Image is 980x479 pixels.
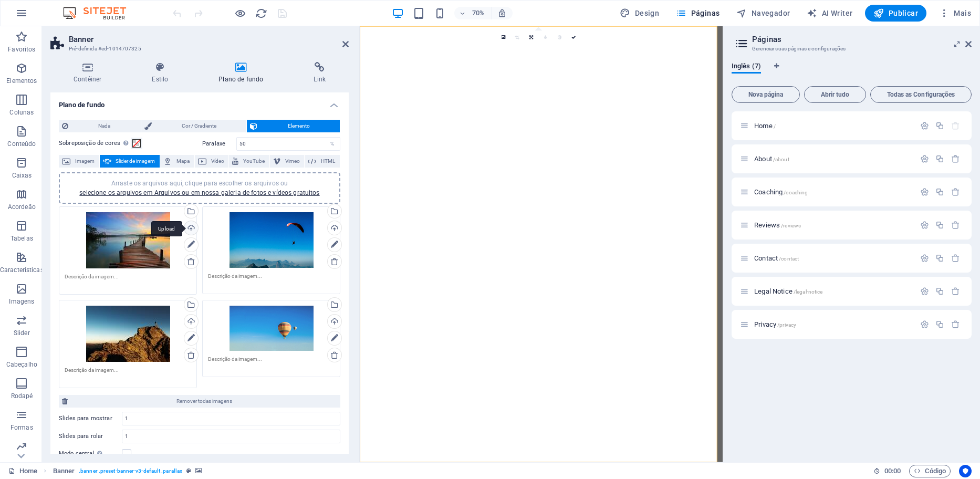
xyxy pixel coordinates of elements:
[319,155,337,168] span: HTML
[754,287,822,295] span: Clique para abrir a página
[53,465,202,477] nav: breadcrumb
[779,256,799,262] span: /contact
[59,447,122,460] label: Modo central
[208,212,335,268] div: bg_start01.jpg
[935,221,944,230] div: Duplicar
[325,138,340,150] div: %
[935,254,944,263] div: Duplicar
[920,254,929,263] div: Configurações
[951,254,960,263] div: Remover
[751,122,915,129] div: Home/
[751,255,915,262] div: Contact/contact
[65,212,191,268] div: bg_start.jpg
[11,234,33,243] p: Tabelas
[208,306,335,351] div: bg_start04.jpg
[736,91,795,98] span: Nova página
[807,8,852,18] span: AI Writer
[234,7,246,19] button: Clique aqui para sair do modo de visualização e continuar editando
[794,289,823,295] span: /legal-notice
[6,360,37,369] p: Cabeçalho
[59,155,99,168] button: Imagem
[773,157,789,162] span: /about
[566,30,580,45] a: Confirme ( Ctrl ⏎ )
[774,123,776,129] span: /
[732,60,761,75] span: Inglês (7)
[9,297,34,306] p: Imagens
[732,62,972,82] div: Guia de Idiomas
[11,423,33,432] p: Formas
[470,7,487,19] h6: 70%
[175,155,191,168] span: Mapa
[935,121,944,130] div: Duplicar
[290,62,349,84] h4: Link
[7,140,36,148] p: Conteúdo
[79,189,319,196] a: selecione os arquivos em Arquivos ou em nossa galeria de fotos e vídeos gratuitos
[620,8,659,18] span: Design
[79,465,182,477] span: . banner .preset-banner-v3-default .parallax
[920,154,929,163] div: Configurações
[920,320,929,329] div: Configurações
[935,287,944,296] div: Duplicar
[732,86,800,103] button: Nova página
[914,465,946,477] span: Código
[50,62,129,84] h4: Contêiner
[935,5,975,22] button: Mais
[732,5,794,22] button: Navegador
[781,223,801,228] span: /reviews
[935,188,944,196] div: Duplicar
[736,8,790,18] span: Navegador
[920,188,929,196] div: Configurações
[951,287,960,296] div: Remover
[71,395,337,408] span: Remover todas imagens
[195,468,202,474] i: Este elemento contém um plano de fundo
[69,35,349,44] h2: Banner
[865,5,926,22] button: Publicar
[754,254,799,262] span: Clique para abrir a página
[909,465,951,477] button: Código
[497,8,507,18] i: Ao redimensionar, ajusta automaticamente o nível de zoom para caber no dispositivo escolhido.
[752,35,972,44] h2: Páginas
[870,86,972,103] button: Todas as Configurações
[8,465,37,477] a: Clique para cancelar a seleção. Clique duas vezes para abrir as Páginas
[260,120,337,132] span: Elemento
[939,8,971,18] span: Mais
[184,221,199,235] a: Upload
[59,120,141,132] button: Nada
[754,188,808,196] span: Clique para abrir a página
[672,5,724,22] button: Páginas
[784,190,808,195] span: /coaching
[247,120,340,132] button: Elemento
[751,321,915,328] div: Privacy/privacy
[59,433,122,439] label: Slides para rolar
[12,171,32,180] p: Caixas
[875,91,967,98] span: Todas as Configurações
[951,221,960,230] div: Remover
[754,122,776,130] span: Home
[71,120,138,132] span: Nada
[270,155,305,168] button: Vimeo
[935,154,944,163] div: Duplicar
[754,320,796,328] span: Clique para abrir a página
[873,8,918,18] span: Publicar
[11,392,33,400] p: Rodapé
[8,203,36,211] p: Acordeão
[884,465,901,477] span: 00 00
[538,30,552,45] a: Borrão
[141,120,247,132] button: Cor / Gradiente
[14,329,30,337] p: Slider
[935,320,944,329] div: Duplicar
[255,7,267,19] i: Recarregar página
[60,7,139,19] img: Editor Logo
[754,221,801,229] span: Clique para abrir a página
[959,465,972,477] button: Usercentrics
[195,62,290,84] h4: Plano de fundo
[754,155,789,163] span: Clique para abrir a página
[751,189,915,195] div: Coaching/coaching
[69,44,328,54] h3: Pré-definida #ed-1014707325
[100,155,160,168] button: Slider de imagem
[920,287,929,296] div: Configurações
[59,395,340,408] button: Remover todas imagens
[242,155,266,168] span: YouTube
[8,45,35,54] p: Favoritos
[804,86,866,103] button: Abrir tudo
